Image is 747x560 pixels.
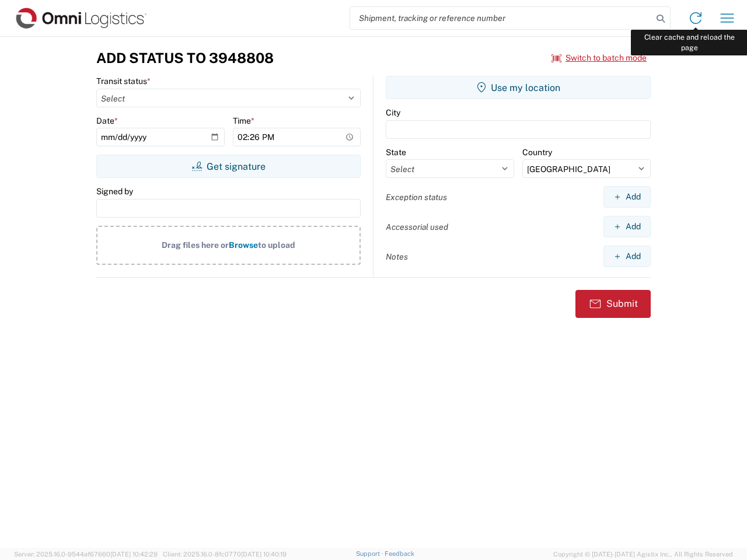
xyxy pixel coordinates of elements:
label: Date [96,116,118,126]
label: State [386,147,406,157]
button: Get signature [96,155,361,178]
span: Copyright © [DATE]-[DATE] Agistix Inc., All Rights Reserved [553,549,733,559]
span: [DATE] 10:40:19 [241,551,287,558]
a: Feedback [385,550,414,557]
label: Country [522,147,552,157]
label: Notes [386,251,408,262]
button: Add [603,216,651,237]
input: Shipment, tracking or reference number [350,7,652,29]
button: Submit [575,290,651,318]
label: Time [233,116,254,126]
span: [DATE] 10:42:29 [110,551,158,558]
label: Exception status [386,192,447,202]
button: Add [603,186,651,208]
button: Add [603,246,651,267]
span: Client: 2025.16.0-8fc0770 [163,551,287,558]
span: Browse [229,240,258,250]
a: Support [356,550,385,557]
h3: Add Status to 3948808 [96,50,274,66]
span: Server: 2025.16.0-9544af67660 [14,551,158,558]
label: Accessorial used [386,222,448,232]
label: City [386,107,400,118]
span: to upload [258,240,295,250]
label: Transit status [96,76,151,86]
button: Switch to batch mode [551,48,647,68]
label: Signed by [96,186,133,197]
span: Drag files here or [162,240,229,250]
button: Use my location [386,76,651,99]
